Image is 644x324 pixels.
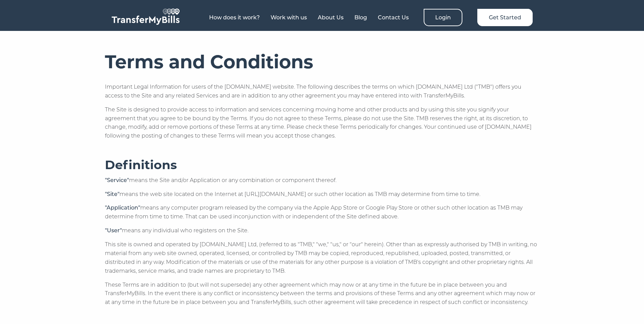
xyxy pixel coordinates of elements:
[105,204,140,211] span: "Application"
[105,158,539,173] h3: Definitions
[378,14,409,21] a: Contact Us
[105,83,539,100] p: Important Legal Information for users of the [DOMAIN_NAME] website. The following describes the t...
[271,14,307,21] a: Work with us
[105,281,539,307] p: These Terms are in addition to (but will not supersede) any other agreement which may now or at a...
[105,240,539,275] p: This site is owned and operated by [DOMAIN_NAME] Ltd, (referred to as "TMB," "we," "us," or "our"...
[105,105,539,141] p: The Site is designed to provide access to information and services concerning moving home and oth...
[318,14,344,21] a: About Us
[424,9,462,26] a: Login
[112,8,180,25] img: TransferMyBills.com - Helping ease the stress of moving
[105,177,129,183] span: "Service"
[105,191,119,197] span: "Site"
[105,203,539,221] p: means any computer program released by the company via the Apple App Store or Google Play Store o...
[105,227,122,234] span: "User"
[354,14,367,21] a: Blog
[477,9,533,26] a: Get Started
[209,14,260,21] a: How does it work?
[105,190,539,199] p: means the web site located on the Internet at [URL][DOMAIN_NAME] or such other location as TMB ma...
[105,226,539,235] p: means any individual who registers on the Site.
[105,176,539,185] p: means the Site and/or Application or any combination or component thereof.
[105,51,539,72] h1: Terms and Conditions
